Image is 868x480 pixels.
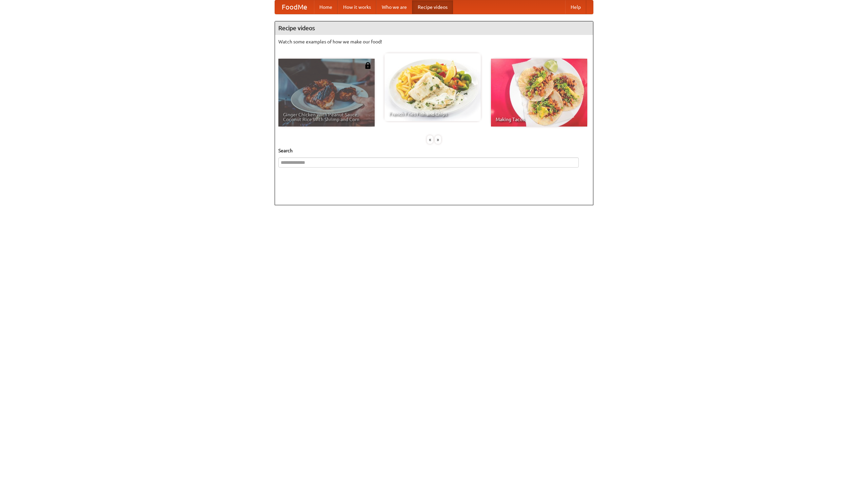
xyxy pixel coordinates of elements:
img: 483408.png [364,62,371,69]
a: Making Tacos [491,59,587,127]
a: How it works [338,0,376,14]
span: French Fries Fish and Chips [389,112,476,116]
a: French Fries Fish and Chips [384,53,481,121]
a: Help [565,0,586,14]
p: Watch some examples of how we make our food! [278,38,590,45]
h5: Search [278,147,590,154]
span: Making Tacos [496,117,583,122]
a: Home [314,0,338,14]
div: « [427,135,433,144]
a: Recipe videos [412,0,453,14]
a: FoodMe [275,0,314,14]
h4: Recipe videos [275,21,593,35]
a: Who we are [376,0,412,14]
div: » [435,135,441,144]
